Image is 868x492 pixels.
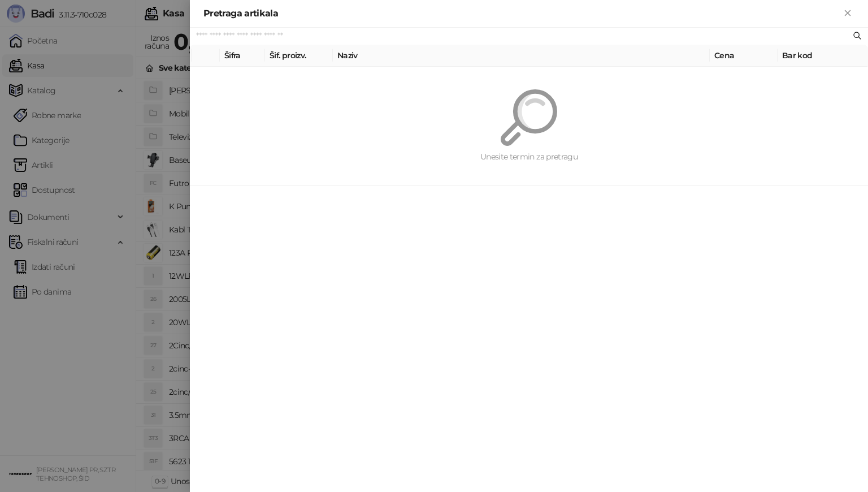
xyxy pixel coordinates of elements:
button: Zatvori [841,7,854,20]
img: Pretraga [501,89,557,146]
th: Šifra [220,45,265,67]
th: Naziv [333,45,710,67]
th: Šif. proizv. [265,45,333,67]
div: Pretraga artikala [203,7,841,20]
th: Bar kod [778,45,868,67]
div: Unesite termin za pretragu [217,150,841,163]
th: Cena [710,45,778,67]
